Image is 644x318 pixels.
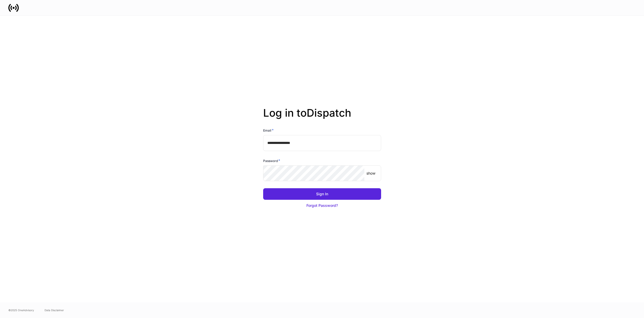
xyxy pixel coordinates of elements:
[263,188,381,200] button: Sign In
[263,200,381,211] button: Forgot Password?
[263,107,381,128] h2: Log in to Dispatch
[316,191,328,197] div: Sign In
[45,308,64,312] a: Data Disclaimer
[263,128,274,133] h6: Email
[8,308,34,312] span: © 2025 OneAdvisory
[366,171,375,176] p: show
[306,203,338,208] div: Forgot Password?
[263,158,280,163] h6: Password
